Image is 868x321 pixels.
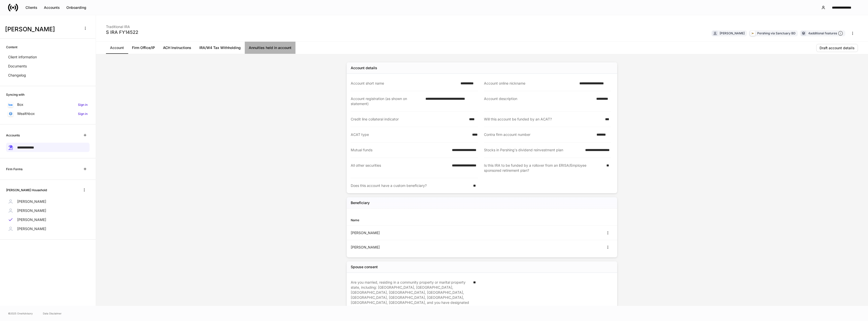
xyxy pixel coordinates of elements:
h6: Sign in [78,111,88,116]
a: [PERSON_NAME] [6,224,90,233]
a: ACH Instructions [159,42,195,54]
span: © 2025 OneAdvisory [8,311,33,315]
div: S IRA FY14522 [106,29,138,35]
div: Account short name [351,81,457,86]
div: Pershing via Sanctuary BD [757,31,796,36]
div: Spouse consent [351,264,378,269]
div: Does this account have a custom beneficiary? [351,183,470,188]
button: Accounts [41,4,63,12]
p: Documents [8,64,27,69]
div: Onboarding [66,6,86,9]
p: [PERSON_NAME] [17,199,46,204]
p: [PERSON_NAME] [17,226,46,231]
div: Account details [351,65,377,70]
div: Draft account details [820,46,855,50]
h6: Sign in [78,102,88,107]
h5: Beneficiary [351,200,370,205]
h6: [PERSON_NAME] Household [6,188,47,192]
p: Wealthbox [17,111,35,116]
a: IRA/W4 Tax Withholding [195,42,245,54]
p: Changelog [8,73,26,78]
a: Changelog [6,71,90,80]
a: Client information [6,53,90,62]
h6: Syncing with [6,92,24,97]
button: Clients [22,4,41,12]
a: [PERSON_NAME] [6,215,90,224]
h6: Accounts [6,133,20,138]
div: Account online nickname [484,81,576,86]
div: Accounts [44,6,60,9]
a: BoxSign in [6,100,90,109]
p: Box [17,102,23,107]
div: Credit line collateral indicator [351,117,466,122]
a: [PERSON_NAME] [6,206,90,215]
div: Account registration (as shown on statement) [351,96,422,106]
div: All other securities [351,163,449,173]
h6: Firm Forms [6,167,22,171]
p: [PERSON_NAME] [17,208,46,213]
a: Documents [6,62,90,71]
div: Clients [25,6,37,9]
a: WealthboxSign in [6,109,90,118]
div: [PERSON_NAME] [351,245,482,250]
div: 4 additional features [808,31,843,36]
a: [PERSON_NAME] [6,197,90,206]
div: [PERSON_NAME] [351,230,482,235]
div: [PERSON_NAME] [720,31,745,36]
div: Mutual funds [351,147,449,153]
a: Account [106,42,128,54]
a: Firm Office/IP [128,42,159,54]
img: oYqM9ojoZLfzCHUefNbBcWHcyDPbQKagtYciMC8pFl3iZXy3dU33Uwy+706y+0q2uJ1ghNQf2OIHrSh50tUd9HaB5oMc62p0G... [9,104,13,106]
a: Annuities held in account [245,42,295,54]
div: Account description [484,96,593,106]
div: Is this IRA to be funded by a rollover from an ERISA/Employee sponsored retirement plan? [484,163,603,173]
div: Stocks in Pershing's dividend reinvestment plan [484,147,582,153]
h3: [PERSON_NAME] [5,25,78,33]
p: [PERSON_NAME] [17,217,46,222]
div: ACAT type [351,132,469,137]
button: Onboarding [63,4,90,12]
div: Traditional IRA [106,21,138,29]
h6: Content [6,45,17,50]
div: Are you married, residing in a community property or marital property state, including: [GEOGRAPH... [351,280,470,310]
button: Draft account details [816,44,858,52]
a: Data Disclaimer [43,311,62,315]
div: Will this account be funded by an ACAT? [484,117,602,122]
div: Contra firm account number [484,132,593,137]
p: Client information [8,55,37,60]
div: Name [351,218,482,223]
